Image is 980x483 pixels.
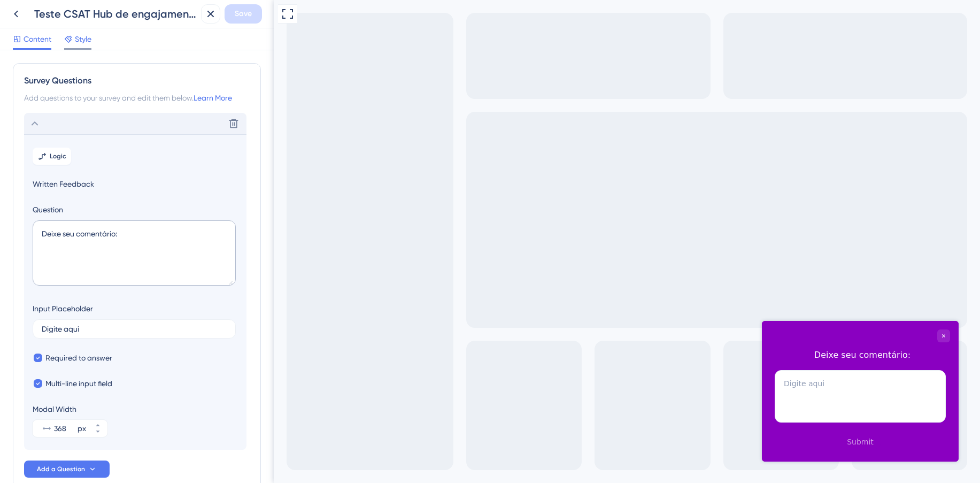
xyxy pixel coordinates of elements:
div: Modal Width [33,403,107,416]
span: Add a Question [37,465,85,473]
span: Multi-line input field [45,377,112,390]
div: Survey Questions [24,74,250,87]
div: px [78,422,86,435]
iframe: UserGuiding Survey [488,321,685,462]
textarea: Deixe seu comentário: [33,220,236,286]
span: Required to answer [45,351,112,364]
input: px [54,422,75,435]
a: Learn More [194,94,232,102]
button: px [88,420,107,428]
span: Save [235,7,252,20]
div: Input Placeholder [33,302,93,315]
span: Written Feedback [33,178,238,190]
label: Question [33,203,238,216]
div: Teste CSAT Hub de engajamento [34,6,197,21]
input: Type a placeholder [42,325,227,333]
button: Save [225,4,262,24]
div: Add questions to your survey and edit them below. [24,91,250,104]
span: Logic [50,152,66,160]
span: Style [75,33,91,45]
button: px [88,428,107,437]
button: Add a Question [24,461,110,478]
button: Logic [33,148,71,165]
span: Content [24,33,51,45]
